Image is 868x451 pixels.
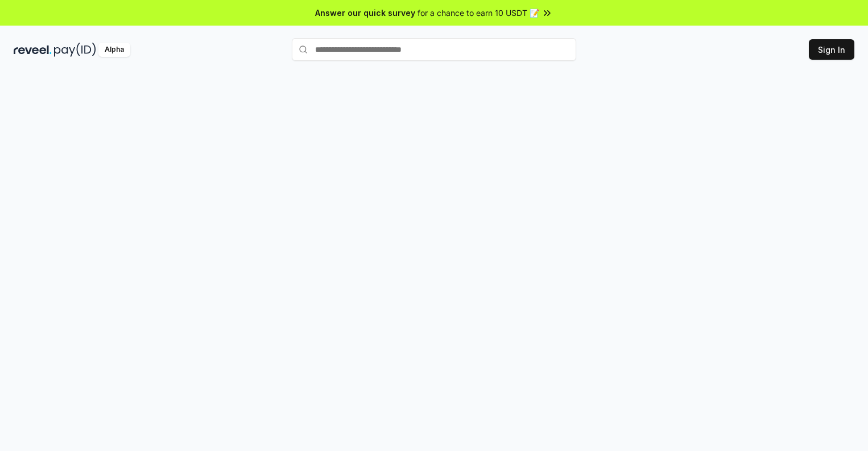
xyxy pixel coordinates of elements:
[315,7,415,19] span: Answer our quick survey
[98,43,130,57] div: Alpha
[54,43,96,57] img: pay_id
[809,39,854,60] button: Sign In
[14,43,52,57] img: reveel_dark
[418,7,539,19] span: for a chance to earn 10 USDT 📝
